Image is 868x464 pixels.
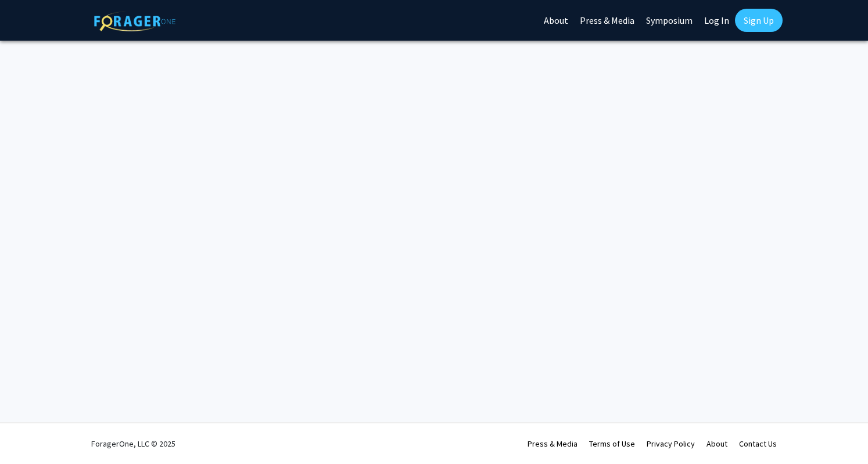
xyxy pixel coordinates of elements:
img: ForagerOne Logo [94,11,175,31]
a: Press & Media [528,438,578,449]
a: Sign Up [735,9,783,32]
div: ForagerOne, LLC © 2025 [91,423,175,464]
a: Privacy Policy [647,438,695,449]
a: Terms of Use [589,438,635,449]
a: Contact Us [739,438,777,449]
a: About [706,438,727,449]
